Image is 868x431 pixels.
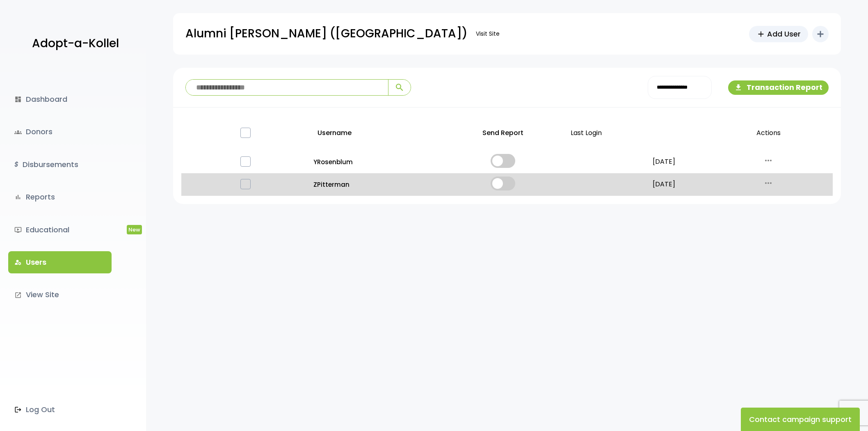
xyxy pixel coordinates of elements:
button: Contact campaign support [741,408,860,431]
i: dashboard [14,96,22,103]
span: search [395,83,404,92]
a: Visit Site [472,26,504,42]
p: Send Report [442,119,564,147]
button: add [812,26,829,42]
p: Adopt-a-Kollel [32,33,119,54]
a: groupsDonors [8,121,112,143]
p: Alumni [PERSON_NAME] ([GEOGRAPHIC_DATA]) [185,23,468,44]
a: ondemand_videoEducationalNew [8,219,112,241]
span: Add User [767,28,801,39]
i: bar_chart [14,193,22,201]
p: [DATE] [627,156,701,168]
span: New [127,225,142,234]
i: ondemand_video [14,226,22,234]
p: Actions [707,119,829,147]
i: more_horiz [763,156,773,165]
a: dashboardDashboard [8,88,112,110]
button: search [388,80,411,95]
a: $Disbursements [8,154,112,176]
i: file_download [734,83,742,92]
a: launchView Site [8,284,112,306]
a: Log Out [8,399,112,421]
span: add [756,30,765,39]
i: more_horiz [763,178,773,188]
span: Username [318,128,352,138]
p: [DATE] [627,179,701,190]
i: add [815,29,825,39]
button: file_downloadTransaction Report [728,80,829,95]
i: manage_accounts [14,259,22,266]
span: Last Login [571,128,602,138]
i: $ [14,159,18,171]
a: ZPitterman [313,179,436,190]
span: groups [14,128,22,136]
a: manage_accountsUsers [8,251,112,273]
i: launch [14,291,22,299]
a: bar_chartReports [8,186,112,208]
a: addAdd User [749,26,808,42]
a: YRosenblum [313,156,436,167]
a: Adopt-a-Kollel [28,24,119,64]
